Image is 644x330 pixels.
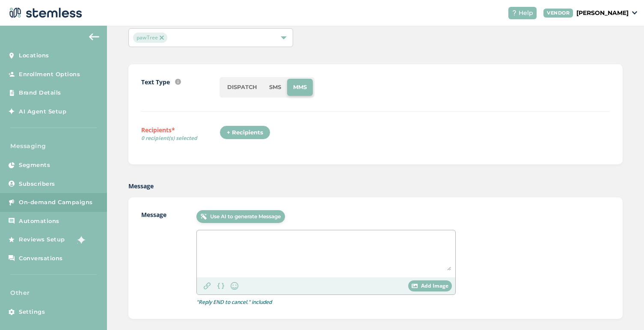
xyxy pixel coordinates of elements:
[141,134,219,142] span: 0 recipient(s) selected
[19,107,66,116] span: AI Agent Setup
[19,198,93,207] span: On-demand Campaigns
[229,281,240,291] img: icon-smiley-d6edb5a7.svg
[19,180,55,188] span: Subscribers
[210,213,281,220] span: Use AI to generate Message
[19,51,49,60] span: Locations
[141,125,219,145] label: Recipients*
[412,284,418,288] img: icon-image-white-304da26c.svg
[128,181,154,190] label: Message
[89,33,99,40] img: icon-arrow-back-accent-c549486e.svg
[19,89,61,97] span: Brand Details
[221,79,263,96] li: DISPATCH
[19,308,45,316] span: Settings
[141,210,179,306] label: Message
[632,11,637,15] img: icon_down-arrow-small-66adaf34.svg
[519,9,533,18] span: Help
[19,254,63,263] span: Conversations
[71,231,89,248] img: glitter-stars-b7820f95.gif
[263,79,287,96] li: SMS
[7,4,82,21] img: logo-dark-0685b13c.svg
[133,33,167,43] span: pawTree
[19,235,65,244] span: Reviews Setup
[287,79,313,96] li: MMS
[512,10,517,15] img: icon-help-white-03924b79.svg
[601,289,644,330] iframe: Chat Widget
[19,161,50,169] span: Segments
[160,36,164,40] img: icon-close-accent-8a337256.svg
[175,79,181,85] img: icon-info-236977d2.svg
[19,70,80,79] span: Enrollment Options
[421,282,448,290] span: Add Image
[576,9,629,18] p: [PERSON_NAME]
[220,125,270,140] div: + Recipients
[141,77,170,86] label: Text Type
[217,283,224,289] img: icon-brackets-fa390dc5.svg
[19,217,59,226] span: Automations
[543,9,573,18] div: VENDOR
[196,210,285,223] button: Use AI to generate Message
[204,282,211,289] img: icon-link-1edcda58.svg
[196,298,272,306] p: "Reply END to cancel." included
